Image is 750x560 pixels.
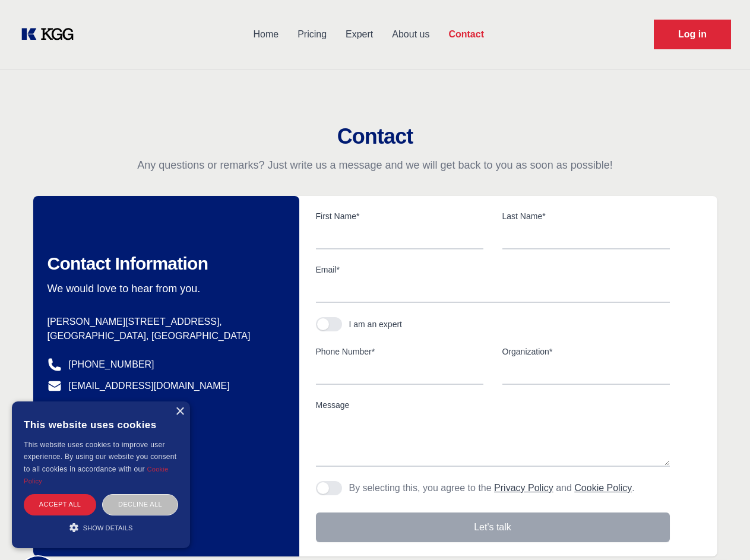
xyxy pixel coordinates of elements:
label: Last Name* [502,210,670,222]
span: Show details [83,524,133,531]
a: KOL Knowledge Platform: Talk to Key External Experts (KEE) [19,25,83,44]
p: [PERSON_NAME][STREET_ADDRESS], [48,315,280,329]
div: Close [175,407,184,416]
a: Contact [439,19,493,50]
p: [GEOGRAPHIC_DATA], [GEOGRAPHIC_DATA] [48,329,280,343]
h2: Contact Information [48,253,280,274]
iframe: Chat Widget [691,503,750,560]
label: First Name* [316,210,483,222]
div: Decline all [102,494,178,515]
a: [EMAIL_ADDRESS][DOMAIN_NAME] [69,379,230,393]
p: By selecting this, you agree to the and . [349,481,635,495]
label: Phone Number* [316,346,483,357]
div: I am an expert [349,318,403,330]
a: Cookie Policy [24,466,169,485]
a: Home [243,19,288,50]
a: About us [382,19,439,50]
h2: Contact [14,125,736,148]
label: Email* [316,264,670,276]
p: We would love to hear from you. [48,281,280,296]
a: @knowledgegategroup [48,400,166,415]
div: Show details [24,521,178,533]
button: Let's talk [316,512,670,542]
a: Privacy Policy [494,483,553,493]
div: Accept all [24,494,96,515]
a: Cookie Policy [574,483,632,493]
p: Any questions or remarks? Just write us a message and we will get back to you as soon as possible! [14,158,736,172]
a: [PHONE_NUMBER] [69,357,154,372]
a: Expert [336,19,382,50]
span: This website uses cookies to improve user experience. By using our website you consent to all coo... [24,441,176,473]
a: Pricing [288,19,336,50]
label: Message [316,399,670,411]
div: This website uses cookies [24,410,178,439]
a: Request Demo [654,20,731,49]
label: Organization* [502,346,670,357]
